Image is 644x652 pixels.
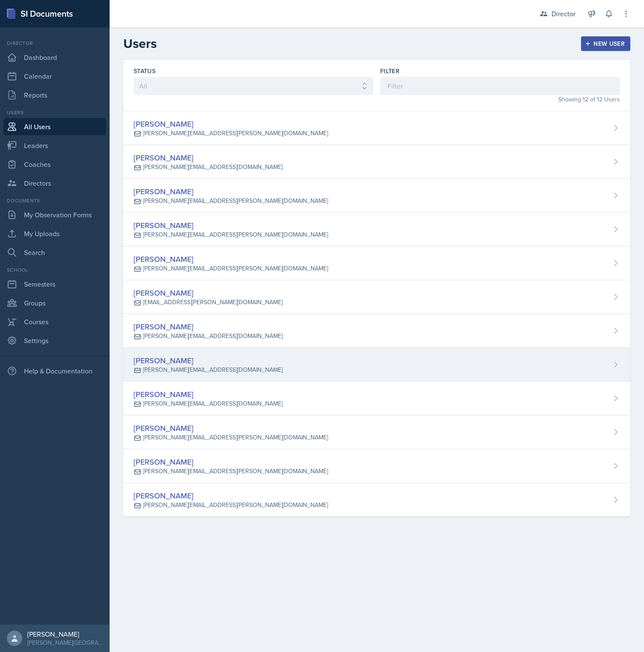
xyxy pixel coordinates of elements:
div: Documents [3,197,106,204]
div: [PERSON_NAME] [134,456,328,468]
a: My Uploads [3,225,106,242]
a: Reports [3,86,106,104]
a: Courses [3,313,106,330]
div: [PERSON_NAME][EMAIL_ADDRESS][PERSON_NAME][DOMAIN_NAME] [143,196,328,205]
button: New User [581,36,630,51]
div: Help & Documentation [3,362,106,379]
a: Leaders [3,137,106,154]
a: [PERSON_NAME] [PERSON_NAME][EMAIL_ADDRESS][PERSON_NAME][DOMAIN_NAME] [123,246,630,280]
div: [PERSON_NAME][EMAIL_ADDRESS][PERSON_NAME][DOMAIN_NAME] [143,501,328,510]
a: Semesters [3,276,106,293]
div: Showing 12 of 12 Users [380,95,620,104]
a: Directors [3,175,106,192]
a: [PERSON_NAME] [PERSON_NAME][EMAIL_ADDRESS][PERSON_NAME][DOMAIN_NAME] [123,179,630,213]
input: Filter [380,77,620,95]
div: [PERSON_NAME] [134,253,328,265]
div: [PERSON_NAME] [134,321,283,332]
a: Search [3,244,106,261]
div: [PERSON_NAME] [134,355,283,366]
h2: Users [123,36,157,51]
div: [PERSON_NAME] [134,186,328,197]
div: [PERSON_NAME][EMAIL_ADDRESS][PERSON_NAME][DOMAIN_NAME] [143,129,328,138]
div: [PERSON_NAME][EMAIL_ADDRESS][DOMAIN_NAME] [143,365,283,374]
a: Groups [3,294,106,311]
a: Settings [3,332,106,349]
div: [PERSON_NAME][EMAIL_ADDRESS][PERSON_NAME][DOMAIN_NAME] [143,467,328,476]
a: [PERSON_NAME] [PERSON_NAME][EMAIL_ADDRESS][DOMAIN_NAME] [123,145,630,179]
div: [PERSON_NAME] [134,422,328,434]
a: [PERSON_NAME] [PERSON_NAME][EMAIL_ADDRESS][PERSON_NAME][DOMAIN_NAME] [123,111,630,145]
a: [PERSON_NAME] [PERSON_NAME][EMAIL_ADDRESS][DOMAIN_NAME] [123,314,630,348]
div: School [3,266,106,274]
div: [PERSON_NAME][EMAIL_ADDRESS][DOMAIN_NAME] [143,332,283,341]
a: Coaches [3,156,106,173]
a: [PERSON_NAME] [PERSON_NAME][EMAIL_ADDRESS][PERSON_NAME][DOMAIN_NAME] [123,483,630,516]
div: [PERSON_NAME] [134,219,328,231]
a: [PERSON_NAME] [PERSON_NAME][EMAIL_ADDRESS][PERSON_NAME][DOMAIN_NAME] [123,449,630,483]
label: Filter [380,67,400,75]
div: [PERSON_NAME][EMAIL_ADDRESS][PERSON_NAME][DOMAIN_NAME] [143,230,328,239]
div: [PERSON_NAME] [27,630,103,638]
div: [PERSON_NAME] [134,490,328,501]
a: My Observation Forms [3,206,106,223]
div: New User [587,40,625,47]
div: [PERSON_NAME] [134,388,283,400]
div: [PERSON_NAME][EMAIL_ADDRESS][PERSON_NAME][DOMAIN_NAME] [143,433,328,442]
div: [PERSON_NAME][GEOGRAPHIC_DATA] [27,638,103,647]
a: Dashboard [3,49,106,66]
div: [PERSON_NAME][EMAIL_ADDRESS][PERSON_NAME][DOMAIN_NAME] [143,264,328,273]
a: [PERSON_NAME] [EMAIL_ADDRESS][PERSON_NAME][DOMAIN_NAME] [123,280,630,314]
div: [PERSON_NAME][EMAIL_ADDRESS][DOMAIN_NAME] [143,399,283,408]
a: All Users [3,118,106,135]
div: [EMAIL_ADDRESS][PERSON_NAME][DOMAIN_NAME] [143,298,283,307]
a: [PERSON_NAME] [PERSON_NAME][EMAIL_ADDRESS][DOMAIN_NAME] [123,348,630,382]
div: [PERSON_NAME] [134,287,283,299]
div: Users [3,109,106,116]
a: [PERSON_NAME] [PERSON_NAME][EMAIL_ADDRESS][PERSON_NAME][DOMAIN_NAME] [123,415,630,449]
a: [PERSON_NAME] [PERSON_NAME][EMAIL_ADDRESS][PERSON_NAME][DOMAIN_NAME] [123,213,630,246]
div: Director [3,39,106,47]
div: [PERSON_NAME] [134,118,328,130]
a: Calendar [3,68,106,85]
div: [PERSON_NAME][EMAIL_ADDRESS][DOMAIN_NAME] [143,163,283,172]
div: Director [552,9,575,19]
a: [PERSON_NAME] [PERSON_NAME][EMAIL_ADDRESS][DOMAIN_NAME] [123,382,630,415]
label: Status [134,67,155,75]
div: [PERSON_NAME] [134,152,283,163]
